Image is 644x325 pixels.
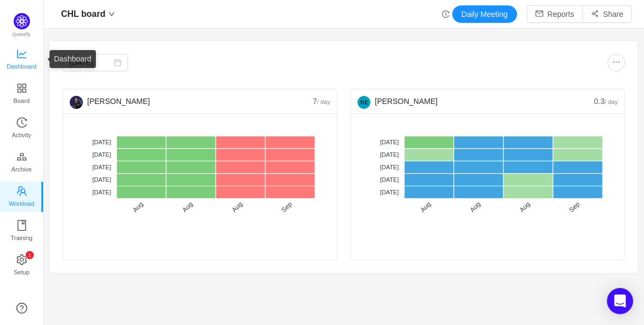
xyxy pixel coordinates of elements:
[181,200,195,214] tspan: Aug
[14,13,30,29] img: Quantify
[16,117,27,128] i: icon: history
[108,11,115,17] i: icon: down
[10,227,32,249] span: Training
[380,164,399,170] tspan: [DATE]
[442,10,449,18] i: icon: history
[380,139,399,145] tspan: [DATE]
[518,200,532,214] tspan: Aug
[14,90,30,112] span: Board
[16,83,27,94] i: icon: appstore
[357,89,594,113] div: [PERSON_NAME]
[92,164,111,170] tspan: [DATE]
[16,186,27,197] i: icon: team
[607,288,633,314] div: Open Intercom Messenger
[11,158,32,180] span: Archive
[469,200,482,214] tspan: Aug
[16,49,27,71] a: Dashboard
[16,220,27,242] a: Training
[114,59,121,66] i: icon: calendar
[594,97,618,106] span: 0.3
[452,5,517,23] button: Daily Meeting
[380,189,399,195] tspan: [DATE]
[92,189,111,195] tspan: [DATE]
[380,151,399,158] tspan: [DATE]
[527,5,583,23] button: icon: mailReports
[131,200,145,214] tspan: Aug
[16,152,27,174] a: Archive
[317,99,330,105] small: / day
[357,96,370,109] img: 075e508837a060a562736c965ccfdfed
[16,303,27,314] a: icon: question-circle
[380,176,399,183] tspan: [DATE]
[16,254,27,265] i: icon: setting
[70,96,83,109] img: 24
[280,200,294,214] tspan: Sep
[70,89,313,113] div: [PERSON_NAME]
[16,118,27,139] a: Activity
[12,124,31,146] span: Activity
[63,54,128,71] input: Select date
[16,186,27,208] a: Workload
[26,251,34,259] sup: 1
[16,83,27,105] a: Board
[14,261,29,283] span: Setup
[13,32,31,37] span: Quantify
[16,220,27,231] i: icon: book
[92,151,111,158] tspan: [DATE]
[92,176,111,183] tspan: [DATE]
[16,151,27,162] i: icon: gold
[28,251,31,259] p: 1
[92,139,111,145] tspan: [DATE]
[607,54,625,71] button: icon: ellipsis
[16,255,27,277] a: icon: settingSetup
[605,99,618,105] small: / day
[9,193,34,214] span: Workload
[582,5,632,23] button: icon: share-altShare
[16,48,27,59] i: icon: line-chart
[568,200,581,214] tspan: Sep
[419,200,433,214] tspan: Aug
[61,5,105,23] span: CHL board
[230,200,244,214] tspan: Aug
[7,56,37,77] span: Dashboard
[313,97,330,106] span: 7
